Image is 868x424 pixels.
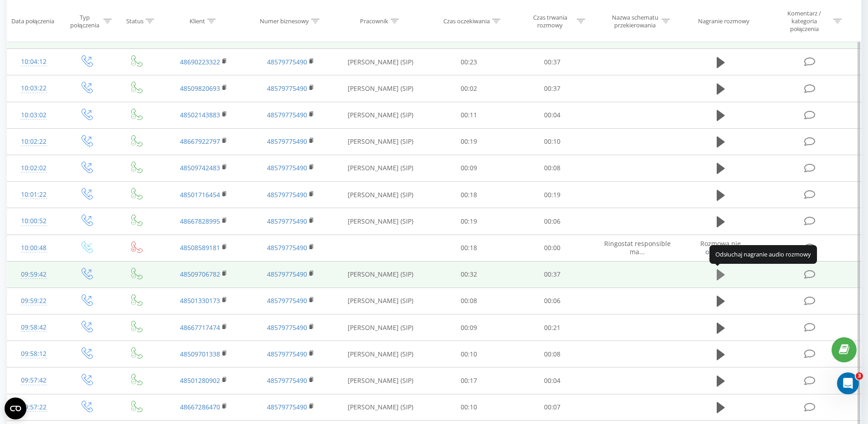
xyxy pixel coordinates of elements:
[334,394,427,420] td: [PERSON_NAME] (SIP)
[604,239,671,256] span: Ringostat responsible ma...
[511,235,594,261] td: 00:00
[427,367,511,394] td: 00:17
[334,367,427,394] td: [PERSON_NAME] (SIP)
[180,350,220,358] a: 48509701338
[334,314,427,341] td: [PERSON_NAME] (SIP)
[180,190,220,199] a: 48501716454
[16,159,51,177] div: 10:02:02
[5,398,26,419] button: Open CMP widget
[267,84,307,93] a: 48579775490
[180,270,220,278] a: 48509706782
[180,58,220,66] a: 48690223322
[334,155,427,181] td: [PERSON_NAME] (SIP)
[611,13,659,29] div: Nazwa schematu przekierowania
[68,13,101,29] div: Typ połączenia
[11,17,54,25] div: Data połączenia
[700,239,741,256] span: Rozmowa nie odbyła się
[709,245,817,263] div: Odsłuchaj nagranie audio rozmowy
[16,186,51,204] div: 10:01:22
[180,84,220,93] a: 48509820693
[16,398,51,416] div: 09:57:22
[16,266,51,283] div: 09:59:42
[511,208,594,235] td: 00:06
[180,110,220,119] a: 48502143883
[511,182,594,208] td: 00:19
[427,341,511,367] td: 00:10
[427,155,511,181] td: 00:09
[427,75,511,102] td: 00:02
[778,10,831,33] div: Komentarz / kategoria połączenia
[334,102,427,128] td: [PERSON_NAME] (SIP)
[511,155,594,181] td: 00:08
[856,372,863,380] span: 3
[526,13,575,29] div: Czas trwania rozmowy
[267,403,307,411] a: 48579775490
[511,367,594,394] td: 00:04
[427,288,511,314] td: 00:08
[16,292,51,310] div: 09:59:22
[698,17,750,25] div: Nagranie rozmowy
[427,128,511,155] td: 00:19
[180,137,220,146] a: 48667922797
[16,53,51,71] div: 10:04:12
[180,403,220,411] a: 48667286470
[267,110,307,119] a: 48579775490
[267,296,307,305] a: 48579775490
[180,296,220,305] a: 48501330173
[427,102,511,128] td: 00:11
[180,163,220,172] a: 48509742483
[511,102,594,128] td: 00:04
[427,394,511,420] td: 00:10
[16,212,51,230] div: 10:00:52
[180,217,220,225] a: 48667828995
[267,270,307,278] a: 48579775490
[180,323,220,332] a: 48667717474
[443,17,490,25] div: Czas oczekiwania
[511,341,594,367] td: 00:08
[511,288,594,314] td: 00:06
[334,261,427,288] td: [PERSON_NAME] (SIP)
[427,49,511,75] td: 00:23
[267,190,307,199] a: 48579775490
[16,79,51,97] div: 10:03:22
[267,137,307,146] a: 48579775490
[511,314,594,341] td: 00:21
[16,345,51,363] div: 09:58:12
[267,58,307,66] a: 48579775490
[427,208,511,235] td: 00:19
[511,261,594,288] td: 00:37
[837,372,859,394] iframe: Intercom live chat
[511,75,594,102] td: 00:37
[511,128,594,155] td: 00:10
[511,394,594,420] td: 00:07
[267,243,307,252] a: 48579775490
[267,350,307,358] a: 48579775490
[190,17,205,25] div: Klient
[267,217,307,225] a: 48579775490
[16,133,51,151] div: 10:02:22
[427,235,511,261] td: 00:18
[267,376,307,385] a: 48579775490
[334,288,427,314] td: [PERSON_NAME] (SIP)
[427,314,511,341] td: 00:09
[16,319,51,336] div: 09:58:42
[334,49,427,75] td: [PERSON_NAME] (SIP)
[360,17,388,25] div: Pracownik
[334,208,427,235] td: [PERSON_NAME] (SIP)
[267,163,307,172] a: 48579775490
[334,341,427,367] td: [PERSON_NAME] (SIP)
[126,17,144,25] div: Status
[427,182,511,208] td: 00:18
[334,182,427,208] td: [PERSON_NAME] (SIP)
[427,261,511,288] td: 00:32
[267,323,307,332] a: 48579775490
[16,372,51,389] div: 09:57:42
[180,243,220,252] a: 48508589181
[334,75,427,102] td: [PERSON_NAME] (SIP)
[16,106,51,124] div: 10:03:02
[334,128,427,155] td: [PERSON_NAME] (SIP)
[180,376,220,385] a: 48501280902
[16,239,51,257] div: 10:00:48
[260,17,309,25] div: Numer biznesowy
[511,49,594,75] td: 00:37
